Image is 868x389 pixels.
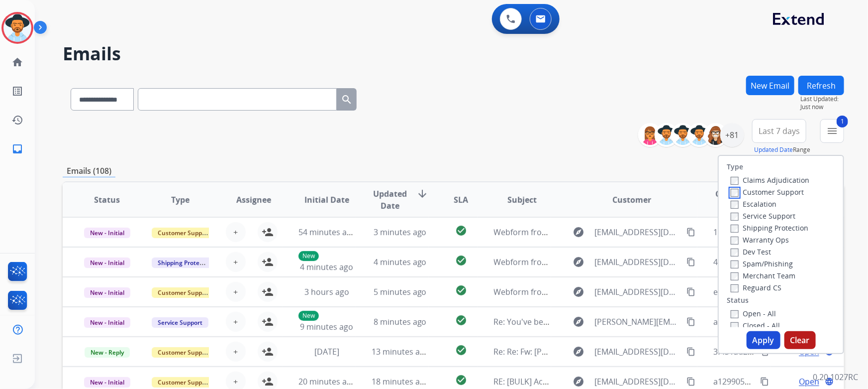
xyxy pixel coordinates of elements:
span: [EMAIL_ADDRESS][DOMAIN_NAME] [595,226,681,238]
label: Claims Adjudication [731,175,809,185]
mat-icon: explore [573,286,585,298]
span: Last 7 days [759,129,800,133]
mat-icon: history [11,114,23,126]
input: Merchant Team [731,272,739,280]
span: 3f431ad2-ba82-41e0-bd3c-f68db000dbe8 [713,346,866,357]
span: 5 minutes ago [374,286,427,297]
span: New - Initial [84,317,130,328]
span: 18 minutes ago [372,376,429,387]
mat-icon: person_add [262,256,274,268]
input: Closed - All [731,322,739,330]
span: [EMAIL_ADDRESS][DOMAIN_NAME] [595,346,681,358]
span: Re: You've been assigned a new service order: b2348c5b-1206-4fa3-b8c2-ec342149f4c3 [494,316,817,327]
mat-icon: search [341,94,353,106]
label: Shipping Protection [731,223,808,233]
span: Customer Support [152,287,216,298]
mat-icon: content_copy [686,317,695,326]
span: 20 minutes ago [298,376,356,387]
span: New - Initial [84,228,130,238]
span: 3 hours ago [304,286,349,297]
mat-icon: check_circle [455,225,467,237]
span: 1 [837,116,848,128]
span: New - Initial [84,258,130,268]
input: Service Support [731,213,739,221]
button: + [226,222,246,242]
span: [EMAIL_ADDRESS][DOMAIN_NAME] [595,376,681,388]
label: Escalation [731,199,776,209]
mat-icon: content_copy [686,287,695,296]
span: 9 minutes ago [300,321,353,332]
mat-icon: explore [573,226,585,238]
mat-icon: explore [573,316,585,328]
mat-icon: check_circle [455,344,467,356]
span: SLA [454,194,468,206]
mat-icon: check_circle [455,284,467,296]
span: + [233,286,238,298]
mat-icon: explore [573,256,585,268]
span: 4 minutes ago [300,261,353,272]
input: Claims Adjudication [731,177,739,185]
span: + [233,256,238,268]
span: Customer Support [152,347,216,358]
span: + [233,226,238,238]
span: [DATE] [314,346,339,357]
span: ae67f587-5c3d-4ce1-965e-9a881a6444aa [713,316,864,327]
mat-icon: person_add [262,226,274,238]
span: Re: Re: Fw: [PoolZoom] Re: Extended Protection Plan- 3 Years [494,346,721,357]
label: Status [727,295,749,305]
label: Open - All [731,309,776,318]
span: Conversation ID [713,188,770,212]
button: Clear [784,331,816,349]
span: [EMAIL_ADDRESS][DOMAIN_NAME] [595,286,681,298]
mat-icon: person_add [262,376,274,388]
button: 1 [820,119,844,143]
button: + [226,282,246,302]
button: Apply [747,331,780,349]
mat-icon: content_copy [686,258,695,266]
p: New [298,251,319,261]
button: New Email [746,76,794,95]
input: Warranty Ops [731,237,739,245]
span: New - Initial [84,377,130,388]
span: 13 minutes ago [372,346,429,357]
label: Reguard CS [731,283,781,292]
span: Range [754,145,810,154]
span: Open [799,376,819,388]
span: 54 minutes ago [298,227,356,238]
span: 19a4d261-0484-45c2-b099-bd745779aafa [713,227,866,238]
span: Last Updated: [800,95,844,103]
mat-icon: content_copy [686,347,695,356]
mat-icon: inbox [11,143,23,155]
button: + [226,252,246,272]
span: Webform from [EMAIL_ADDRESS][DOMAIN_NAME] on [DATE] [494,286,719,297]
p: 0.20.1027RC [813,371,858,383]
mat-icon: explore [573,376,585,388]
p: New [298,311,319,321]
label: Type [727,162,743,172]
input: Open - All [731,310,739,318]
label: Spam/Phishing [731,259,793,268]
span: + [233,316,238,328]
input: Dev Test [731,249,739,257]
img: avatar [3,14,31,42]
label: Service Support [731,211,795,221]
label: Warranty Ops [731,235,789,245]
button: Updated Date [754,146,793,154]
span: Subject [507,194,537,206]
mat-icon: person_add [262,316,274,328]
span: Customer Support [152,228,216,238]
span: Type [171,194,190,206]
span: 3 minutes ago [374,227,427,238]
span: New - Reply [85,347,130,358]
mat-icon: explore [573,346,585,358]
span: New - Initial [84,287,130,298]
button: Last 7 days [752,119,806,143]
button: + [226,342,246,362]
span: a129905c-c447-449c-8bb9-e7edf70b59f6 [713,376,863,387]
span: Customer Support [152,377,216,388]
mat-icon: menu [826,125,838,137]
span: + [233,346,238,358]
label: Closed - All [731,321,780,330]
span: e1045cbc-d2f3-43a7-854f-341b36332dd4 [713,286,864,297]
mat-icon: content_copy [686,377,695,386]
